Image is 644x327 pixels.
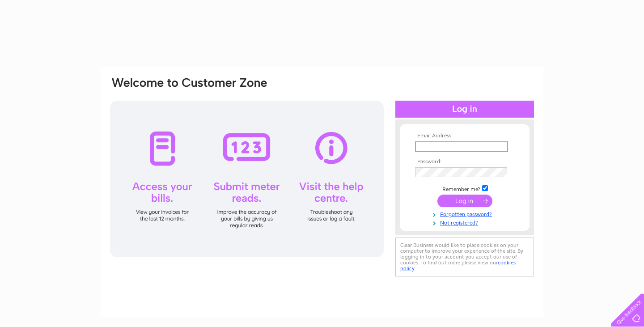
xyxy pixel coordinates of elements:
th: Email Address: [413,133,517,139]
th: Password: [413,159,517,165]
td: Remember me? [413,184,517,193]
div: Clear Business would like to place cookies on your computer to improve your experience of the sit... [395,238,534,276]
a: Not registered? [415,218,517,226]
input: Submit [437,195,492,207]
a: Forgotten password? [415,209,517,218]
a: cookies policy [400,259,516,272]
